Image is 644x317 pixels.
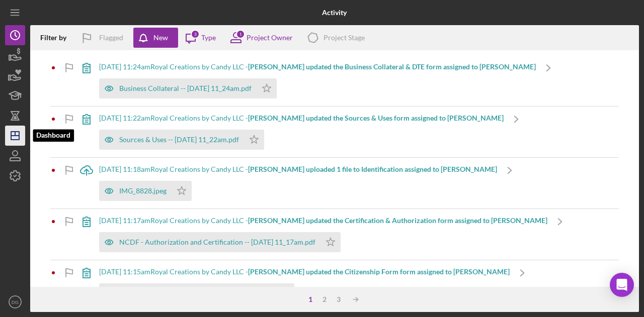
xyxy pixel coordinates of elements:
[99,217,547,225] div: [DATE] 11:17am Royal Creations by Candy LLC -
[99,130,264,150] button: Sources & Uses -- [DATE] 11_22am.pdf
[248,216,547,225] b: [PERSON_NAME] updated the Certification & Authorization form assigned to [PERSON_NAME]
[317,295,332,303] div: 2
[248,165,497,173] b: [PERSON_NAME] uploaded 1 file to Identification assigned to [PERSON_NAME]
[201,34,216,42] div: Type
[610,273,634,297] div: Open Intercom Messenger
[191,30,200,39] div: 3
[153,28,168,48] div: New
[303,295,317,303] div: 1
[119,187,167,195] div: IMG_8828.jpeg
[74,107,529,157] a: [DATE] 11:22amRoyal Creations by Candy LLC -[PERSON_NAME] updated the Sources & Uses form assigne...
[99,165,497,173] div: [DATE] 11:18am Royal Creations by Candy LLC -
[99,232,341,252] button: NCDF - Authorization and Certification -- [DATE] 11_17am.pdf
[119,136,239,144] div: Sources & Uses -- [DATE] 11_22am.pdf
[99,114,504,122] div: [DATE] 11:22am Royal Creations by Candy LLC -
[248,114,504,122] b: [PERSON_NAME] updated the Sources & Uses form assigned to [PERSON_NAME]
[324,34,365,42] div: Project Stage
[99,268,510,276] div: [DATE] 11:15am Royal Creations by Candy LLC -
[74,55,561,106] a: [DATE] 11:24amRoyal Creations by Candy LLC -[PERSON_NAME] updated the Business Collateral & DTE f...
[74,28,133,48] button: Flagged
[74,209,573,260] a: [DATE] 11:17amRoyal Creations by Candy LLC -[PERSON_NAME] updated the Certification & Authorizati...
[40,34,74,42] div: Filter by
[5,292,25,312] button: DG
[99,63,536,71] div: [DATE] 11:24am Royal Creations by Candy LLC -
[74,260,535,311] a: [DATE] 11:15amRoyal Creations by Candy LLC -[PERSON_NAME] updated the Citizenship Form form assig...
[119,84,252,92] div: Business Collateral -- [DATE] 11_24am.pdf
[99,181,192,201] button: IMG_8828.jpeg
[133,28,178,48] button: New
[236,30,245,39] div: 1
[119,238,315,246] div: NCDF - Authorization and Certification -- [DATE] 11_17am.pdf
[248,267,510,276] b: [PERSON_NAME] updated the Citizenship Form form assigned to [PERSON_NAME]
[322,9,347,17] b: Activity
[99,78,277,98] button: Business Collateral -- [DATE] 11_24am.pdf
[247,34,293,42] div: Project Owner
[12,299,19,305] text: DG
[248,62,536,71] b: [PERSON_NAME] updated the Business Collateral & DTE form assigned to [PERSON_NAME]
[74,158,522,208] a: [DATE] 11:18amRoyal Creations by Candy LLC -[PERSON_NAME] uploaded 1 file to Identification assig...
[99,28,123,48] div: Flagged
[332,295,346,303] div: 3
